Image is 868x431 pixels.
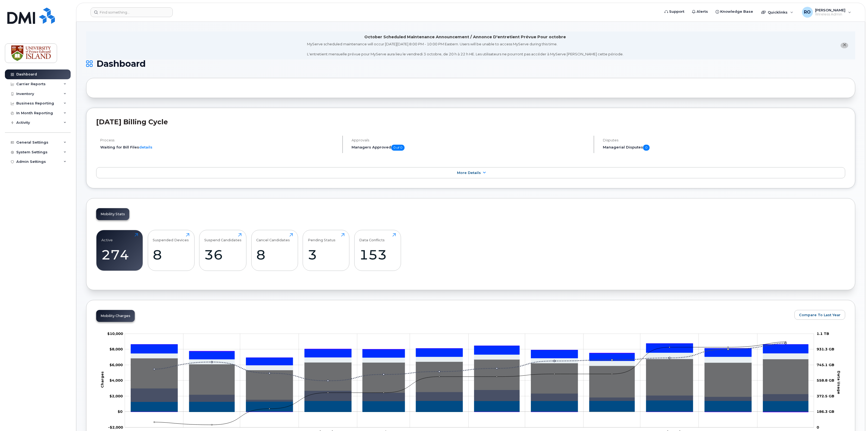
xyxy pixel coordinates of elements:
[109,363,123,367] tspan: $6,000
[308,233,344,268] a: Pending Status3
[131,358,809,399] g: Data
[256,233,293,268] a: Cancel Candidates8
[108,425,123,429] tspan: -$2,000
[153,233,189,242] div: Suspended Devices
[837,370,841,394] tspan: Data Usage
[643,145,650,151] span: 0
[109,363,123,367] g: $0
[96,118,845,126] h2: [DATE] Billing Cycle
[101,233,113,242] div: Active
[109,347,123,351] g: $0
[352,145,589,151] h5: Managers Approved
[364,34,566,40] div: October Scheduled Maintenance Announcement / Annonce D'entretient Prévue Pour octobre
[100,138,338,142] h4: Process
[96,60,146,68] span: Dashboard
[603,145,845,151] h5: Managerial Disputes
[308,233,336,242] div: Pending Status
[153,247,189,263] div: 8
[101,247,138,263] div: 274
[131,348,809,412] g: Credits
[107,331,123,336] g: $0
[817,363,834,367] tspan: 745.1 GB
[359,233,385,242] div: Data Conflicts
[308,247,344,263] div: 3
[139,145,152,149] a: details
[817,347,834,351] tspan: 931.3 GB
[359,233,396,268] a: Data Conflicts153
[108,425,123,429] g: $0
[817,331,829,336] tspan: 1.1 TB
[457,171,481,175] span: More Details
[131,400,809,412] g: Rate Plan
[100,145,338,150] li: Waiting for Bill Files
[109,394,123,398] tspan: $2,000
[794,310,845,320] button: Compare To Last Year
[799,312,841,318] span: Compare To Last Year
[109,394,123,398] g: $0
[359,247,396,263] div: 153
[204,233,242,242] div: Suspend Candidates
[817,425,819,429] tspan: 0
[817,394,834,398] tspan: 372.5 GB
[109,378,123,382] tspan: $4,000
[118,409,123,414] tspan: $0
[817,378,834,382] tspan: 558.8 GB
[107,331,123,336] tspan: $10,000
[307,42,623,57] div: MyServe scheduled maintenance will occur [DATE][DATE] 8:00 PM - 10:00 PM Eastern. Users will be u...
[131,388,809,402] g: Roaming
[391,145,405,151] span: 0 of 0
[817,409,834,414] tspan: 186.3 GB
[204,233,242,268] a: Suspend Candidates36
[204,247,242,263] div: 36
[101,233,138,268] a: Active274
[109,378,123,382] g: $0
[109,347,123,351] tspan: $8,000
[256,247,293,263] div: 8
[603,138,845,142] h4: Disputes
[256,233,290,242] div: Cancel Candidates
[153,233,189,268] a: Suspended Devices8
[352,138,589,142] h4: Approvals
[841,43,848,48] button: close notification
[100,371,104,388] tspan: Charges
